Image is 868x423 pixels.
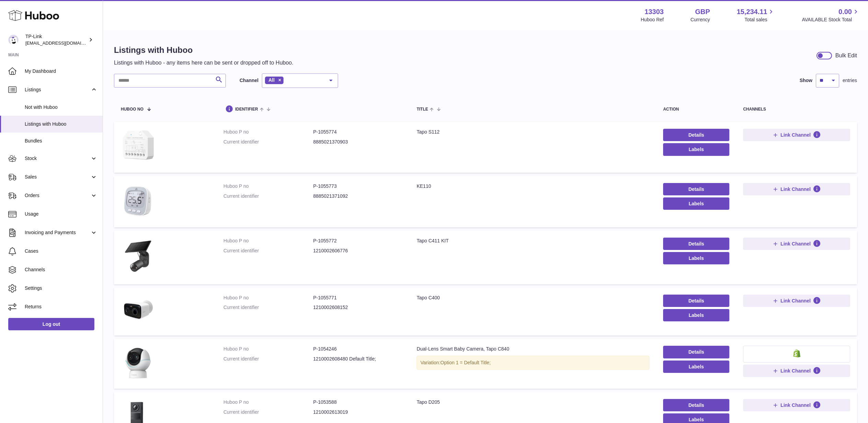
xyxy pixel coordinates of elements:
button: Link Channel [743,129,850,141]
a: Log out [8,318,94,330]
dt: Current identifier [223,304,313,311]
span: Listings with Huboo [25,121,97,127]
img: Dual-Lens Smart Baby Camera, Tapo C840 [121,346,155,380]
a: 15,234.11 Total sales [737,7,775,23]
a: 0.00 AVAILABLE Stock Total [802,7,860,23]
span: Usage [25,211,97,217]
strong: 13303 [645,7,664,16]
span: entries [843,77,857,84]
button: Labels [663,143,729,156]
span: Not with Huboo [25,104,97,111]
span: Link Channel [780,186,811,192]
span: identifier [235,107,258,112]
img: internalAdmin-13303@internal.huboo.com [8,35,19,45]
span: Invoicing and Payments [25,229,90,236]
span: AVAILABLE Stock Total [802,16,860,23]
img: Tapo C400 [121,295,155,327]
dd: P-1055774 [313,129,403,135]
h1: Listings with Huboo [114,45,293,56]
span: [EMAIL_ADDRESS][DOMAIN_NAME] [25,40,101,46]
dd: 1210002608152 [313,304,403,311]
dt: Current identifier [223,356,313,362]
span: Link Channel [780,298,811,304]
dt: Huboo P no [223,129,313,135]
p: Listings with Huboo - any items here can be sent or dropped off to Huboo. [114,59,293,67]
div: Currency [691,16,710,23]
dd: 1210002613019 [313,409,403,415]
button: Link Channel [743,399,850,411]
div: Huboo Ref [641,16,664,23]
a: Details [663,238,729,250]
dd: 1210002606776 [313,248,403,254]
span: Returns [25,304,97,310]
button: Link Channel [743,365,850,377]
dt: Huboo P no [223,183,313,190]
button: Link Channel [743,295,850,307]
div: Tapo D205 [417,399,649,405]
dt: Current identifier [223,409,313,415]
span: Total sales [744,16,775,23]
dt: Huboo P no [223,399,313,405]
a: Details [663,183,729,195]
span: Stock [25,155,90,162]
button: Labels [663,361,729,373]
dd: P-1055771 [313,295,403,301]
dt: Current identifier [223,193,313,199]
div: Tapo C400 [417,295,649,301]
strong: GBP [695,7,710,16]
label: Channel [240,77,258,84]
a: Details [663,399,729,411]
img: Tapo S112 [121,129,155,164]
div: Tapo S112 [417,129,649,135]
label: Show [800,77,812,84]
span: Link Channel [780,368,811,374]
img: KE110 [121,183,155,219]
dt: Huboo P no [223,238,313,244]
div: Bulk Edit [835,52,857,59]
div: Tapo C411 KIT [417,238,649,244]
dd: P-1054246 [313,346,403,352]
button: Labels [663,252,729,264]
dd: P-1055773 [313,183,403,190]
dd: 1210002608480 Default Title; [313,356,403,362]
span: Channels [25,266,97,273]
img: shopify-small.png [793,349,800,357]
div: TP-Link [25,33,87,46]
a: Details [663,295,729,307]
a: Details [663,129,729,141]
button: Link Channel [743,183,850,195]
span: title [417,107,428,112]
span: Link Channel [780,402,811,408]
dd: 8885021371092 [313,193,403,199]
button: Labels [663,309,729,321]
span: Sales [25,174,90,180]
span: Cases [25,248,97,254]
span: Listings [25,87,90,93]
span: Bundles [25,138,97,144]
span: Link Channel [780,132,811,138]
dt: Current identifier [223,248,313,254]
dd: 8885021370903 [313,139,403,145]
img: Tapo C411 KIT [121,238,155,276]
div: KE110 [417,183,649,190]
a: Details [663,346,729,358]
span: All [268,77,275,83]
span: Huboo no [121,107,143,112]
span: Option 1 = Default Title; [440,360,491,365]
span: Orders [25,192,90,199]
dd: P-1055772 [313,238,403,244]
button: Labels [663,197,729,210]
div: channels [743,107,850,112]
div: Variation: [417,356,649,370]
span: 0.00 [838,7,852,16]
dt: Huboo P no [223,295,313,301]
dd: P-1053588 [313,399,403,405]
button: Link Channel [743,238,850,250]
span: My Dashboard [25,68,97,75]
dt: Huboo P no [223,346,313,352]
div: Dual-Lens Smart Baby Camera, Tapo C840 [417,346,649,352]
span: Link Channel [780,241,811,247]
span: Settings [25,285,97,291]
span: 15,234.11 [737,7,767,16]
div: action [663,107,729,112]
